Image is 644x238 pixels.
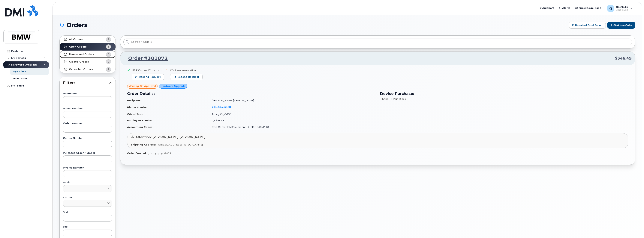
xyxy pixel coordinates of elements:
[67,22,87,28] span: Orders
[108,45,109,48] span: 1
[108,60,109,63] span: 0
[132,74,164,80] button: Resend request
[69,68,93,71] strong: Cancelled Orders
[380,97,398,100] span: iPhone 16 Plus
[135,135,206,139] span: Attention: [PERSON_NAME] [PERSON_NAME]
[63,181,112,184] label: Dealer
[124,55,168,62] a: Order #301072
[212,105,231,108] span: 201
[60,51,116,58] a: Processed Orders0
[63,211,112,214] label: SIM
[127,152,146,155] strong: Order Created:
[398,97,406,100] span: , Black
[217,105,223,108] span: 824
[127,113,143,116] strong: City of Use:
[127,106,148,109] strong: Phone Number
[208,117,375,124] td: Q499415
[108,37,109,41] span: 2
[380,91,628,96] h3: Device Purchase:
[170,74,203,80] button: Resend request
[123,39,632,45] input: Search in orders
[63,137,112,140] label: Carrier Number
[108,67,109,71] span: 1
[63,226,112,228] label: IMEI
[63,107,112,110] label: Phone Number
[177,75,199,79] span: Resend request
[569,22,606,29] button: Download Excel Report
[208,124,375,130] td: Cost Center / WBS element: D30D.9030VP.10
[148,152,171,155] span: [DATE] by Q499415
[69,53,94,56] strong: Processed Orders
[69,45,87,48] strong: Open Orders
[131,143,156,146] strong: Shipping Address:
[63,80,109,86] span: Filters
[615,56,632,61] span: $346.49
[628,222,641,235] iframe: Messenger Launcher
[63,196,112,199] label: Carrier
[60,43,116,51] a: Open Orders1
[60,36,116,43] a: All Orders2
[69,38,83,41] strong: All Orders
[170,69,203,72] div: Wireless Admin waiting
[63,93,112,95] label: Username
[63,122,112,125] label: Order Number
[60,58,116,66] a: Closed Orders0
[139,75,161,79] span: Resend request
[127,91,375,96] h3: Order Details:
[158,143,203,146] span: [STREET_ADDRESS][PERSON_NAME]
[69,60,89,63] strong: Closed Orders
[208,111,375,117] td: Jersey City VDC
[63,167,112,169] label: Invoice Number
[223,105,231,108] span: 3380
[212,105,235,108] a: 2018243380
[108,52,109,56] span: 0
[129,84,156,88] span: Waiting On Approval
[127,125,153,128] strong: Accounting Codes:
[63,152,112,154] label: Purchase Order Number
[161,84,185,88] span: Hardware Upgrade
[607,22,635,29] button: Start New Order
[127,119,152,122] strong: Employee Number
[132,69,164,72] div: [PERSON_NAME] approved
[127,99,141,102] strong: Recipient:
[60,66,116,73] a: Cancelled Orders1
[208,97,375,104] td: [PERSON_NAME] [PERSON_NAME]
